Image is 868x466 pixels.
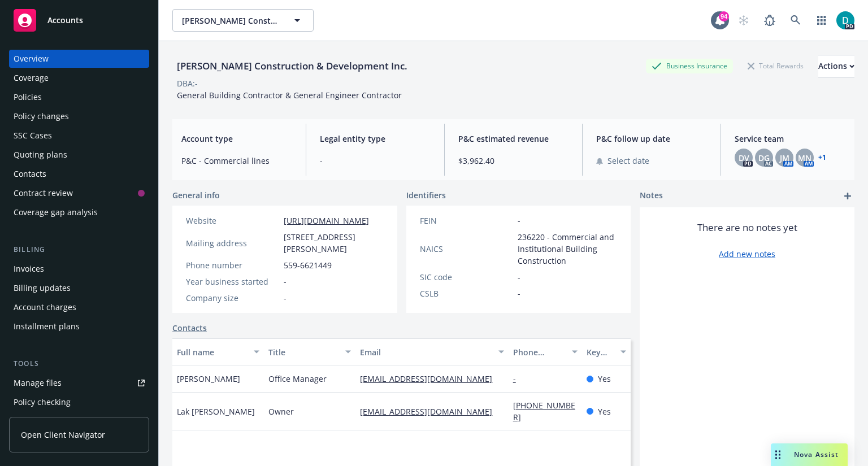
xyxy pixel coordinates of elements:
div: DBA: - [177,77,198,89]
span: MN [798,152,811,164]
a: Coverage gap analysis [9,203,149,221]
button: Full name [172,338,264,365]
button: Phone number [509,338,582,365]
button: [PERSON_NAME] Construction & Development Inc. [172,9,314,32]
span: Office Manager [268,373,327,385]
span: Account type [181,133,292,145]
span: Open Client Navigator [21,429,105,441]
a: Policies [9,88,149,106]
div: Phone number [186,259,279,271]
span: P&C follow up date [596,133,707,145]
div: Mailing address [186,237,279,249]
span: Yes [598,406,611,417]
button: Actions [818,55,854,77]
a: Search [784,9,807,32]
div: Drag to move [771,443,785,466]
span: Select date [607,155,649,167]
span: [STREET_ADDRESS][PERSON_NAME] [284,231,384,255]
div: Account charges [14,298,76,316]
div: Title [268,346,338,358]
a: [PHONE_NUMBER] [513,400,575,423]
div: SSC Cases [14,127,52,145]
span: Notes [640,189,663,203]
a: [EMAIL_ADDRESS][DOMAIN_NAME] [360,406,501,417]
a: Billing updates [9,279,149,297]
div: Policy checking [14,393,71,411]
div: Manage files [14,374,62,392]
a: Switch app [810,9,833,32]
div: Coverage gap analysis [14,203,98,221]
div: Full name [177,346,247,358]
span: [PERSON_NAME] Construction & Development Inc. [182,15,280,27]
span: DG [758,152,770,164]
span: General info [172,189,220,201]
a: Invoices [9,260,149,278]
a: SSC Cases [9,127,149,145]
span: Identifiers [406,189,446,201]
a: Overview [9,50,149,68]
span: Lak [PERSON_NAME] [177,406,255,417]
span: Legal entity type [320,133,431,145]
a: Contract review [9,184,149,202]
div: Billing updates [14,279,71,297]
a: Start snowing [732,9,755,32]
span: Nova Assist [794,450,839,459]
div: Policies [14,88,42,106]
a: add [841,189,854,203]
a: Contacts [172,322,207,334]
span: [PERSON_NAME] [177,373,240,385]
div: Phone number [513,346,565,358]
span: Service team [735,133,845,145]
div: Company size [186,292,279,304]
div: Website [186,215,279,227]
a: Accounts [9,5,149,36]
div: Business Insurance [646,59,733,73]
a: Policy changes [9,107,149,125]
span: 236220 - Commercial and Institutional Building Construction [518,231,618,267]
a: Quoting plans [9,146,149,164]
span: There are no notes yet [697,221,797,234]
span: P&C estimated revenue [458,133,569,145]
a: Coverage [9,69,149,87]
span: JM [780,152,789,164]
button: Title [264,338,355,365]
a: Manage files [9,374,149,392]
button: Email [355,338,508,365]
a: Account charges [9,298,149,316]
div: FEIN [420,215,513,227]
div: Coverage [14,69,49,87]
a: Contacts [9,165,149,183]
button: Nova Assist [771,443,848,466]
div: [PERSON_NAME] Construction & Development Inc. [172,59,412,73]
a: Installment plans [9,317,149,336]
span: Owner [268,406,294,417]
span: - [518,288,520,299]
div: 94 [719,11,729,21]
span: 559-6621449 [284,259,332,271]
a: [EMAIL_ADDRESS][DOMAIN_NAME] [360,373,501,384]
a: - [513,373,525,384]
div: Email [360,346,491,358]
span: Yes [598,373,611,385]
a: +1 [818,154,826,161]
div: Contacts [14,165,46,183]
span: - [284,292,287,304]
span: DV [739,152,749,164]
span: Accounts [47,16,83,25]
div: Overview [14,50,49,68]
div: NAICS [420,243,513,255]
img: photo [836,11,854,29]
div: Invoices [14,260,44,278]
a: Add new notes [719,248,775,260]
div: Policy changes [14,107,69,125]
a: Policy checking [9,393,149,411]
div: Total Rewards [742,59,809,73]
span: General Building Contractor & General Engineer Contractor [177,90,402,101]
button: Key contact [582,338,631,365]
div: Tools [9,358,149,369]
div: Key contact [587,346,614,358]
span: $3,962.40 [458,155,569,167]
div: Year business started [186,276,279,288]
div: SIC code [420,271,513,283]
div: Billing [9,244,149,255]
